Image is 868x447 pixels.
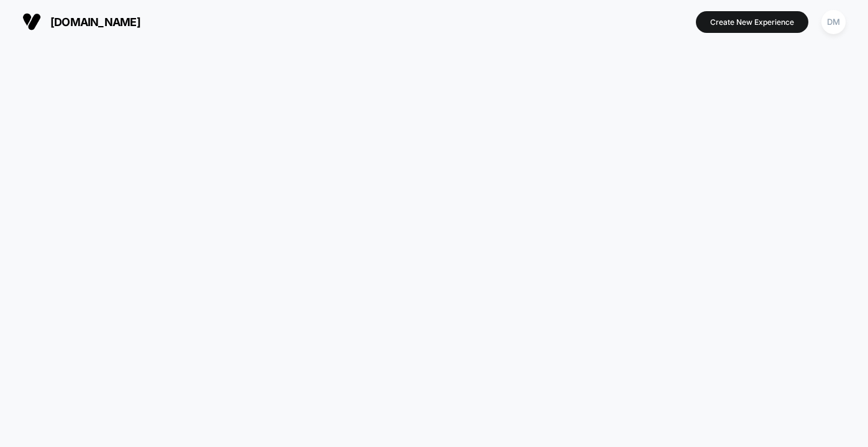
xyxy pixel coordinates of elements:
[696,11,808,33] button: Create New Experience
[22,12,41,31] img: Visually logo
[821,10,846,34] div: DM
[19,12,144,32] button: [DOMAIN_NAME]
[50,16,140,29] span: [DOMAIN_NAME]
[818,9,849,35] button: DM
